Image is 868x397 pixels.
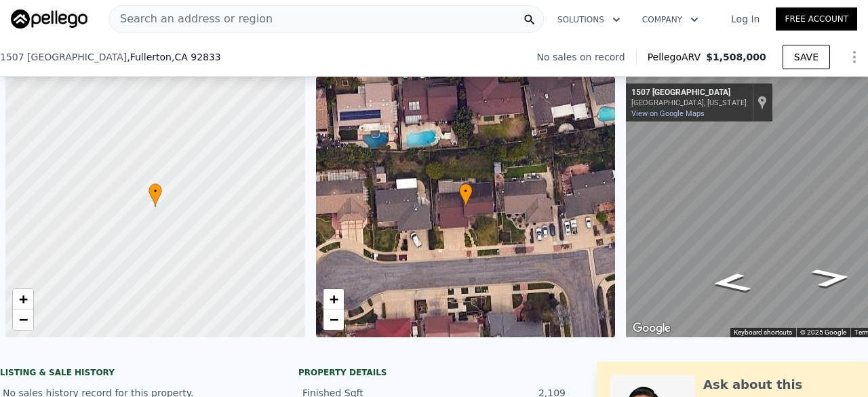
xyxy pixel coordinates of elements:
[629,320,674,337] a: Open this area in Google Maps (opens a new window)
[13,309,33,330] a: Zoom out
[323,289,344,309] a: Zoom in
[783,45,830,69] button: SAVE
[734,328,792,337] button: Keyboard shortcuts
[694,269,768,297] path: Go West, Mesa Verde
[648,50,707,64] span: Pellego ARV
[11,10,87,29] img: Pellego
[172,52,221,62] span: , CA 92833
[149,185,162,197] span: •
[298,367,570,378] div: Property details
[706,52,766,62] span: $1,508,000
[127,50,221,64] span: , Fullerton
[715,12,776,26] a: Log In
[536,50,635,64] div: No sales on record
[19,290,28,307] span: +
[149,183,162,207] div: •
[459,185,473,197] span: •
[329,290,338,307] span: +
[323,309,344,330] a: Zoom out
[631,88,747,98] div: 1507 [GEOGRAPHIC_DATA]
[459,183,473,207] div: •
[631,109,705,118] a: View on Google Maps
[629,320,674,337] img: Google
[547,7,631,32] button: Solutions
[776,7,857,31] a: Free Account
[13,289,33,309] a: Zoom in
[795,263,868,292] path: Go East, Mesa Verde
[800,328,846,336] span: © 2025 Google
[109,11,273,27] span: Search an address or region
[757,95,767,110] a: Show location on map
[631,98,747,107] div: [GEOGRAPHIC_DATA], [US_STATE]
[841,43,868,71] button: Show Options
[329,311,338,328] span: −
[631,7,709,32] button: Company
[19,311,28,328] span: −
